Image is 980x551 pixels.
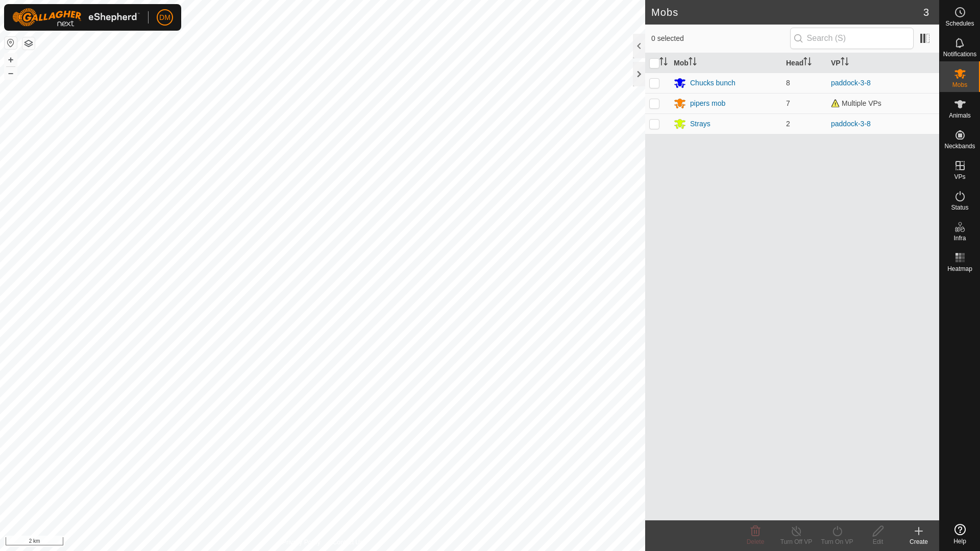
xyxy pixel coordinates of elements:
div: Turn On VP [817,537,857,546]
a: Help [940,520,980,548]
span: Multiple VPs [831,99,881,107]
span: 3 [923,5,929,20]
input: Search (S) [790,28,914,49]
span: 2 [786,120,790,128]
button: Reset Map [5,37,17,49]
span: Help [953,538,966,544]
span: Infra [953,235,966,241]
div: Edit [857,537,898,546]
a: paddock-3-8 [831,79,871,87]
a: Contact Us [333,538,363,547]
h2: Mobs [651,6,923,18]
span: DM [159,12,170,23]
span: Notifications [943,51,976,57]
span: VPs [954,174,965,180]
button: + [5,54,17,66]
span: Status [951,204,968,211]
div: Strays [690,119,710,129]
p-sorticon: Activate to sort [841,59,849,67]
img: Gallagher Logo [12,8,140,27]
div: Create [898,537,939,546]
div: Turn Off VP [776,537,817,546]
p-sorticon: Activate to sort [689,59,697,67]
span: 7 [786,99,790,107]
span: Schedules [945,20,974,27]
button: Map Layers [22,37,35,50]
span: 8 [786,79,790,87]
div: pipers mob [690,98,725,109]
span: Heatmap [947,266,972,272]
div: Chucks bunch [690,78,736,88]
a: paddock-3-8 [831,120,871,128]
span: Neckbands [944,143,975,149]
button: – [5,67,17,79]
p-sorticon: Activate to sort [803,59,812,67]
span: Mobs [952,82,967,88]
p-sorticon: Activate to sort [659,59,668,67]
th: VP [827,53,939,73]
span: Delete [747,538,765,545]
span: Animals [949,112,971,119]
th: Head [782,53,827,73]
span: 0 selected [651,33,790,44]
th: Mob [670,53,782,73]
a: Privacy Policy [282,538,321,547]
